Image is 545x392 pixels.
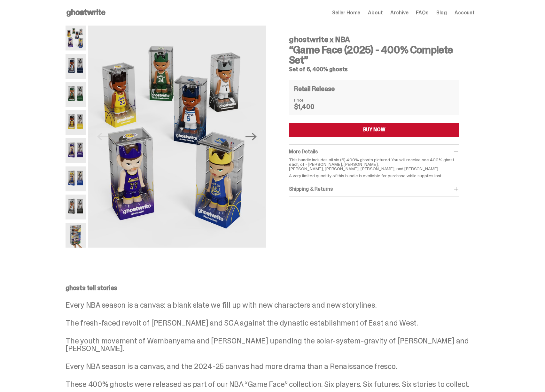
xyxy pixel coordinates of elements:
[289,173,459,178] p: A very limited quantity of this bundle is available for purchase while supplies last.
[368,10,383,15] a: About
[289,186,459,192] div: Shipping & Returns
[66,166,86,191] img: NBA-400-HG-Steph.png
[363,127,385,132] div: BUY NOW
[66,82,86,107] img: NBA-400-HG-Giannis.png
[294,98,326,102] dt: Price
[289,123,459,137] button: BUY NOW
[66,110,86,135] img: NBA-400-HG%20Bron.png
[289,36,459,43] h4: ghostwrite x NBA
[294,104,326,110] dd: $1,400
[390,10,408,15] a: Archive
[66,54,86,79] img: NBA-400-HG-Ant.png
[244,130,258,144] button: Next
[88,26,266,248] img: NBA-400-HG-Main.png
[332,10,360,15] a: Seller Home
[66,285,475,291] p: ghosts tell stories
[289,148,318,155] span: More Details
[436,10,447,15] a: Blog
[294,86,335,92] h4: Retail Release
[66,301,475,309] p: Every NBA season is a canvas: a blank slate we fill up with new characters and new storylines.
[289,158,459,171] p: This bundle includes all six (6) 400% ghosts pictured. You will receive one 400% ghost each, of -...
[289,45,459,65] h3: “Game Face (2025) - 400% Complete Set”
[66,138,86,163] img: NBA-400-HG-Luka.png
[66,319,475,327] p: The fresh-faced revolt of [PERSON_NAME] and SGA against the dynastic establishment of East and West.
[416,10,428,15] a: FAQs
[289,66,459,72] h5: Set of 6, 400% ghosts
[66,195,86,219] img: NBA-400-HG-Wemby.png
[66,26,86,50] img: NBA-400-HG-Main.png
[66,363,475,370] p: Every NBA season is a canvas, and the 2024-25 canvas had more drama than a Renaissance fresco.
[66,337,475,352] p: The youth movement of Wembanyama and [PERSON_NAME] upending the solar-system-gravity of [PERSON_N...
[66,223,86,248] img: NBA-400-HG-Scale.png
[66,380,475,388] p: These 400% ghosts were released as part of our NBA “Game Face” collection. Six players. Six futur...
[455,10,475,15] a: Account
